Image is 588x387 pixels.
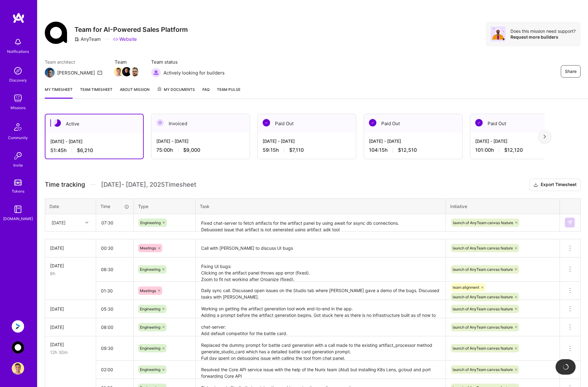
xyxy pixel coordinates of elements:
img: Paid Out [263,119,270,126]
img: Team Architect [45,68,55,78]
img: Team Member Avatar [114,67,123,76]
img: tokens [14,180,22,185]
span: Engineering [140,307,160,311]
i: icon Download [533,182,538,188]
span: Team status [151,59,225,65]
input: HH:MM [96,215,133,231]
textarea: Call with [PERSON_NAME] to discuss UI bugs [196,240,445,257]
img: Company Logo [45,22,67,44]
th: Task [196,198,446,214]
a: FAQ [202,86,209,99]
div: [DOMAIN_NAME] [3,215,33,222]
a: Team Member Avatar [123,66,131,77]
input: HH:MM [96,261,133,278]
div: Tokens [12,188,24,194]
div: 12h 30m [50,349,91,355]
div: [DATE] [50,341,91,348]
h3: Team for AI-Powered Sales Platform [74,26,188,33]
img: Team Member Avatar [130,67,139,76]
div: Does this mission need support? [510,28,576,34]
span: launch of AnyTeam canvas feature [453,325,513,330]
span: Actively looking for builders [163,70,225,76]
textarea: Fixed chat-server to fetch artifacts for the artifact panel by using await for async db connectio... [196,215,445,231]
span: $9,000 [183,147,200,153]
img: teamwork [12,92,24,104]
button: Share [561,65,581,78]
a: Team timesheet [80,86,112,99]
span: $12,120 [504,147,523,153]
div: Community [8,134,28,141]
div: [DATE] [52,219,66,226]
span: $7,110 [289,147,304,153]
img: Paid Out [475,119,483,126]
div: [DATE] - [DATE] [369,138,457,144]
input: HH:MM [96,361,133,378]
div: Initiative [450,203,555,210]
a: Team Pulse [217,86,240,99]
input: HH:MM [96,340,133,356]
span: Meetings [140,246,156,250]
a: My timesheet [45,86,73,99]
span: Team Pulse [217,87,240,92]
div: Paid Out [364,114,462,133]
div: 8h [50,270,91,277]
div: Active [45,114,143,133]
img: logo [12,12,25,23]
span: Engineering [140,220,161,225]
img: guide book [12,203,24,215]
img: Avatar [491,27,506,41]
div: null [565,218,575,228]
span: Engineering [140,346,160,351]
img: Invite [12,150,24,162]
span: $12,510 [398,147,417,153]
div: 51:45 h [50,147,138,154]
img: Active [53,119,61,127]
textarea: Working on getting the artifact generation tool work end-to-end in the app. Adding a prompt befor... [196,300,445,317]
div: [DATE] - [DATE] [50,138,138,145]
div: [DATE] - [DATE] [475,138,564,144]
div: [DATE] [50,324,91,330]
i: icon Mail [97,70,102,75]
span: launch of AnyTeam canvas feature [453,267,513,272]
a: About Mission [120,86,150,99]
a: Website [113,36,137,42]
a: Anguleris: BIMsmart AI MVP [10,320,26,333]
span: launch of AnyTeam canvas feature [453,346,513,351]
img: right [544,134,546,139]
img: discovery [12,65,24,77]
div: [DATE] - [DATE] [263,138,351,144]
span: $6,210 [77,147,93,154]
img: Paid Out [369,119,376,126]
div: Paid Out [258,114,356,133]
a: Team Member Avatar [115,66,123,77]
span: Engineering [140,325,160,330]
div: Invoiced [151,114,250,133]
img: Invoiced [156,119,164,126]
div: [DATE] [50,245,91,251]
a: Team Member Avatar [131,66,139,77]
span: Time tracking [45,181,85,189]
textarea: Resolved the Core API service issue with the help of the Nurix team (Atul) but installing K8s Len... [196,361,445,378]
span: Meetings [140,288,156,293]
span: My Documents [157,86,195,93]
div: Discovery [9,77,27,83]
textarea: Fixing UI bugs: Clicking on the artifact panel throws app error (fixed). Zoom to fit not working ... [196,258,445,281]
a: My Documents [157,86,195,99]
th: Type [134,198,196,214]
span: team alignment [453,285,479,290]
span: launch of AnyTeam canvas feature [453,367,513,372]
div: [DATE] - [DATE] [156,138,245,144]
div: Time [100,203,129,210]
span: launch of AnyTeam canvas feature [453,246,513,250]
textarea: Replaced the dummy prompt for battle card generation with a call made to the existing artifact_pr... [196,337,445,360]
input: HH:MM [96,319,133,335]
div: Invite [13,162,23,168]
img: Community [11,120,25,134]
i: icon CompanyGray [74,37,79,42]
span: Engineering [140,267,160,272]
button: Export Timesheet [529,179,581,191]
input: HH:MM [96,301,133,317]
span: launch of AnyTeam canvas feature [453,307,513,311]
div: 59:15 h [263,147,351,153]
div: [DATE] [50,306,91,312]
